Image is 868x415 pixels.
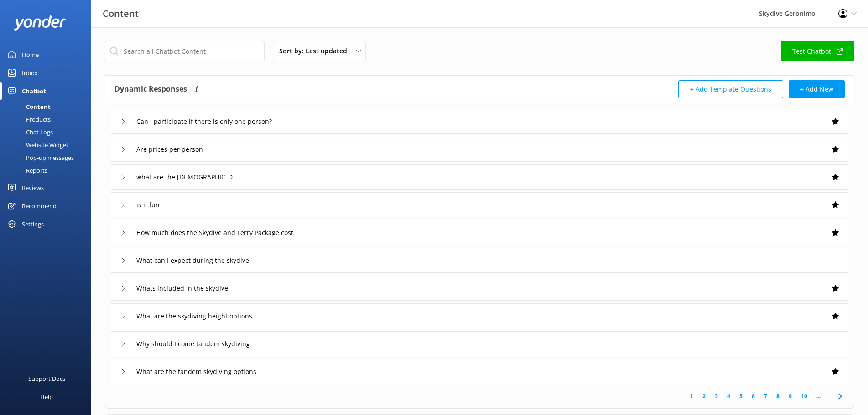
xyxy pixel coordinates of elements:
img: yonder-white-logo.png [14,15,66,31]
div: Reports [5,164,47,177]
div: Home [22,46,39,64]
h4: Dynamic Responses [114,80,187,98]
div: Reviews [22,179,44,197]
input: Search all Chatbot Content [105,41,265,61]
button: + Add Template Questions [678,80,783,98]
div: Chatbot [22,82,46,100]
a: Products [5,113,91,126]
div: Support Docs [28,369,65,388]
div: Website Widget [5,138,68,151]
a: 8 [772,392,784,400]
a: Content [5,100,91,113]
a: Chat Logs [5,126,91,138]
div: Products [5,113,51,126]
div: Chat Logs [5,126,53,138]
a: 2 [698,392,710,400]
div: Recommend [22,197,57,215]
div: Inbox [22,64,38,82]
a: 9 [784,392,796,400]
a: Test Chatbot [781,41,854,61]
button: + Add New [789,80,845,98]
div: Content [5,100,51,113]
div: Settings [22,215,44,233]
a: 4 [722,392,735,400]
span: Sort by: Last updated [279,46,353,56]
div: Help [40,388,53,406]
h3: Content [103,6,139,21]
a: Pop-up messages [5,151,91,164]
div: Pop-up messages [5,151,74,164]
a: 5 [735,392,747,400]
a: 6 [747,392,759,400]
a: 7 [759,392,772,400]
a: 10 [796,392,812,400]
a: 1 [686,392,698,400]
a: Website Widget [5,138,91,151]
a: Reports [5,164,91,177]
a: 3 [710,392,722,400]
span: ... [812,392,825,400]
